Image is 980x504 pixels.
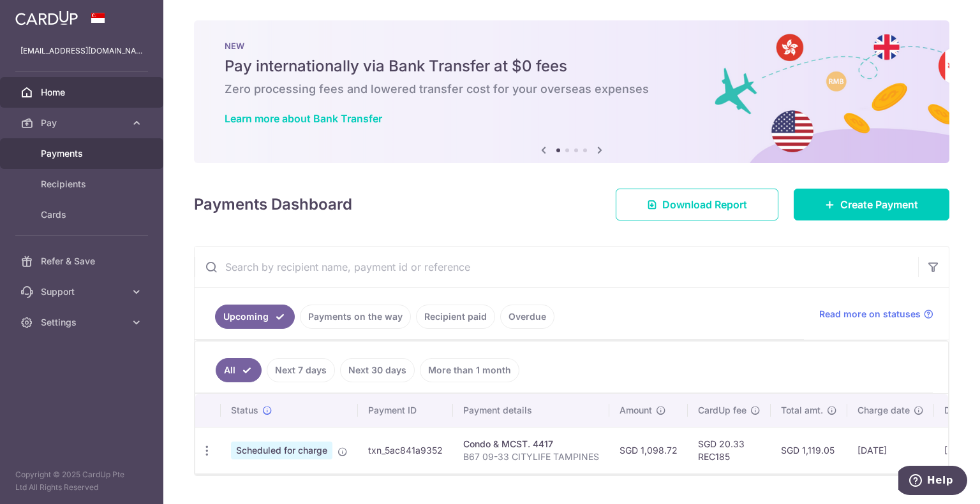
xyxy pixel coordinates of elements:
a: Next 7 days [267,358,335,382]
img: Bank transfer banner [194,20,949,163]
span: Payments [41,147,125,160]
span: Charge date [857,404,910,417]
input: Search by recipient name, payment id or reference [195,247,918,287]
a: More than 1 month [420,358,519,382]
span: CardUp fee [698,404,746,417]
span: Scheduled for charge [231,442,332,459]
td: txn_5ac841a9352 [358,427,453,473]
span: Home [41,86,125,99]
h6: Zero processing fees and lowered transfer cost for your overseas expenses [225,82,919,97]
span: Pay [41,117,125,129]
span: Read more on statuses [819,308,921,320]
div: Condo & MCST. 4417 [463,438,599,450]
a: Learn more about Bank Transfer [225,112,382,125]
span: Cards [41,208,125,221]
span: Support [41,285,125,298]
p: [EMAIL_ADDRESS][DOMAIN_NAME] [20,45,143,57]
span: Settings [41,316,125,329]
h5: Pay internationally via Bank Transfer at $0 fees [225,56,919,76]
span: Recipients [41,178,125,191]
td: SGD 1,119.05 [771,427,847,473]
td: [DATE] [847,427,934,473]
a: Upcoming [215,305,295,329]
th: Payment details [453,394,609,427]
a: Download Report [616,189,778,220]
a: Create Payment [794,189,949,220]
a: Next 30 days [340,358,415,382]
span: Create Payment [840,197,918,212]
p: NEW [225,41,919,51]
span: Download Report [662,197,747,212]
h4: Payments Dashboard [194,193,352,216]
a: Recipient paid [416,305,495,329]
p: B67 09-33 CITYLIFE TAMPINES [463,450,599,463]
a: Read more on statuses [819,308,933,320]
a: Overdue [500,305,554,329]
span: Refer & Save [41,255,125,268]
td: SGD 1,098.72 [609,427,688,473]
td: SGD 20.33 REC185 [688,427,771,473]
th: Payment ID [358,394,453,427]
span: Status [231,404,258,417]
img: CardUp [15,10,78,25]
a: Payments on the way [300,305,411,329]
iframe: Opens a widget where you can find more information [898,466,967,498]
span: Amount [620,404,652,417]
span: Total amt. [781,404,823,417]
a: All [216,358,262,382]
